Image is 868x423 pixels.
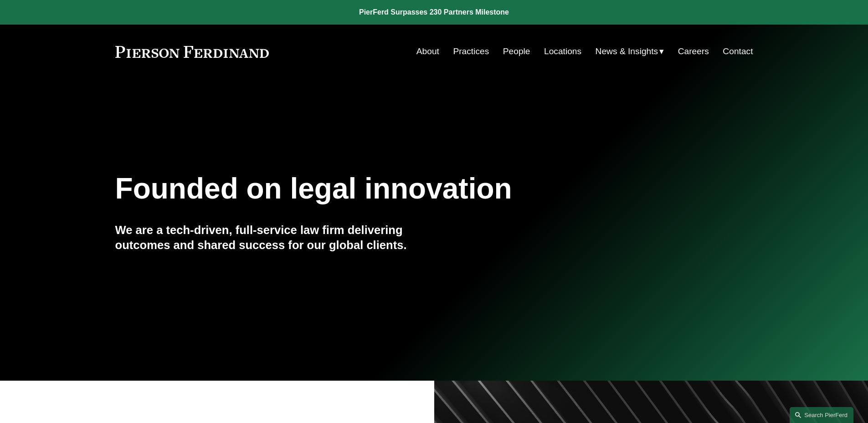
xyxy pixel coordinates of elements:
a: Search this site [790,407,853,423]
h1: Founded on legal innovation [115,172,647,205]
a: folder dropdown [596,43,664,60]
a: People [503,43,530,60]
a: Locations [544,43,581,60]
a: Practices [453,43,489,60]
a: About [416,43,439,60]
a: Careers [678,43,709,60]
h4: We are a tech-driven, full-service law firm delivering outcomes and shared success for our global... [115,223,434,252]
a: Contact [723,43,753,60]
span: News & Insights [596,44,658,60]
